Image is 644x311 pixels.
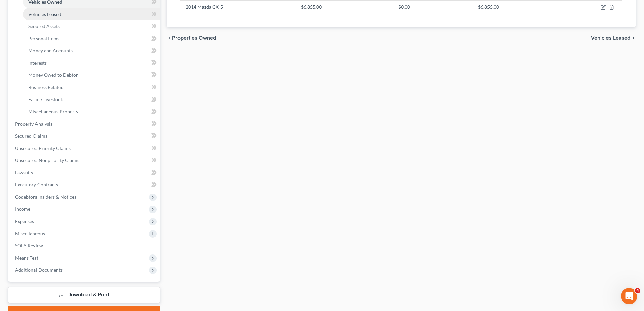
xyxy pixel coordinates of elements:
[167,35,172,41] i: chevron_left
[9,130,160,142] a: Secured Claims
[15,194,76,200] span: Codebtors Insiders & Notices
[8,287,160,303] a: Download & Print
[28,36,59,41] span: Personal Items
[15,206,30,212] span: Income
[635,288,640,293] span: 4
[473,1,559,14] td: $6,855.00
[591,35,636,41] button: Vehicles Leased chevron_right
[621,288,637,304] iframe: Intercom live chat
[15,267,63,273] span: Additional Documents
[15,170,33,175] span: Lawsuits
[28,23,60,29] span: Secured Assets
[9,118,160,130] a: Property Analysis
[28,84,64,90] span: Business Related
[23,81,160,93] a: Business Related
[591,35,630,41] span: Vehicles Leased
[630,35,636,41] i: chevron_right
[28,11,61,17] span: Vehicles Leased
[15,255,38,261] span: Means Test
[295,1,393,14] td: $6,855.00
[28,72,78,78] span: Money Owed to Debtor
[15,230,45,236] span: Miscellaneous
[15,145,71,151] span: Unsecured Priority Claims
[9,166,160,179] a: Lawsuits
[23,20,160,32] a: Secured Assets
[9,142,160,154] a: Unsecured Priority Claims
[180,1,295,14] td: 2014 Mazda CX-5
[23,93,160,106] a: Farm / Livestock
[9,179,160,191] a: Executory Contracts
[15,133,47,139] span: Secured Claims
[167,35,216,41] button: chevron_left Properties Owned
[23,106,160,118] a: Miscellaneous Property
[28,48,73,53] span: Money and Accounts
[23,45,160,57] a: Money and Accounts
[23,8,160,20] a: Vehicles Leased
[28,96,63,102] span: Farm / Livestock
[172,35,216,41] span: Properties Owned
[9,154,160,166] a: Unsecured Nonpriority Claims
[15,218,34,224] span: Expenses
[15,121,52,127] span: Property Analysis
[9,240,160,252] a: SOFA Review
[23,32,160,45] a: Personal Items
[23,57,160,69] a: Interests
[15,243,43,248] span: SOFA Review
[23,69,160,81] a: Money Owed to Debtor
[15,182,58,187] span: Executory Contracts
[28,60,47,66] span: Interests
[393,1,473,14] td: $0.00
[28,109,78,114] span: Miscellaneous Property
[15,157,79,163] span: Unsecured Nonpriority Claims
